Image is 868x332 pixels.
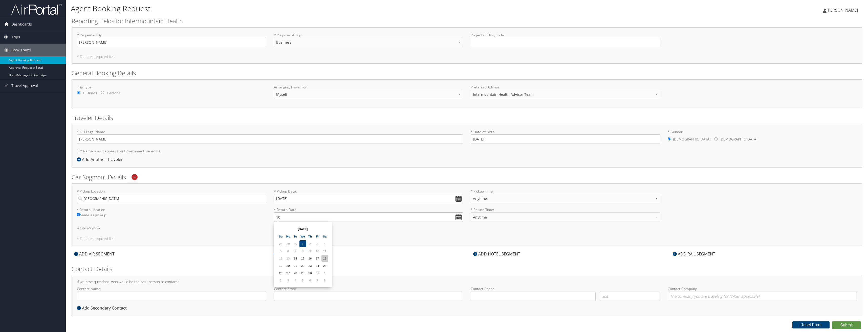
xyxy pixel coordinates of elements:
[277,277,284,284] td: 2
[321,262,328,269] td: 25
[77,55,857,58] h5: * Denotes required field
[72,265,862,273] h2: Contact Details:
[307,277,314,284] td: 6
[71,3,599,14] h1: Agent Booking Request
[11,3,62,15] img: airportal-logo.png
[471,129,660,144] label: * Date of Birth:
[307,270,314,276] td: 30
[77,129,463,144] label: * Full Legal Name
[274,292,463,301] input: Contact Email:
[292,240,299,247] td: 30
[77,38,266,47] input: * Requested By:
[72,113,862,122] h2: Traveler Details
[299,233,306,240] th: We
[471,207,660,226] label: * Return Time:
[292,255,299,262] td: 14
[471,286,660,291] label: Contact Phone
[72,251,117,257] div: ADD AIR SEGMENT
[600,292,660,301] input: .ext
[72,173,862,181] h2: Car Segment Details
[314,240,321,247] td: 3
[314,255,321,262] td: 17
[274,189,463,203] label: * Pickup Date:
[77,146,161,156] label: * Name is as it appears on Government issued ID.
[321,277,328,284] td: 8
[314,270,321,276] td: 31
[277,262,284,269] td: 19
[11,31,20,43] span: Trips
[274,85,463,90] label: Arranging Travel For:
[274,207,463,222] label: * Return Date:
[307,255,314,262] td: 16
[107,90,121,96] label: Personal
[11,79,38,92] span: Travel Approval
[274,194,463,203] input: * Pickup Date:
[277,255,284,262] td: 12
[277,233,284,240] th: Su
[299,255,306,262] td: 15
[832,321,861,329] button: Submit
[792,321,830,328] button: Reset Form
[471,189,660,207] label: * Pickup Time
[77,156,125,162] div: Add Another Traveler
[321,270,328,276] td: 1
[274,286,463,301] label: Contact Email:
[77,305,129,311] div: Add Secondary Contact
[673,134,710,144] label: [DEMOGRAPHIC_DATA]
[307,233,314,240] th: Th
[668,286,857,301] label: Contact Company
[274,33,463,51] label: * Purpose of Trip :
[274,38,463,47] select: * Purpose of Trip:
[292,277,299,284] td: 4
[77,149,80,152] input: * Name is as it appears on Government issued ID.
[307,248,314,254] td: 9
[77,134,463,144] input: * Full Legal Name
[471,38,660,47] input: Project / Billing Code:
[285,240,292,247] td: 29
[77,286,266,301] label: Contact Name:
[299,248,306,254] td: 8
[11,44,31,56] span: Book Travel
[285,226,321,232] th: [DATE]
[285,248,292,254] td: 6
[307,262,314,269] td: 23
[299,270,306,276] td: 29
[77,212,266,220] label: Same as pick-up
[285,262,292,269] td: 20
[274,212,463,222] input: * Return Date:
[471,194,660,203] select: * Pickup Time
[292,248,299,254] td: 7
[307,240,314,247] td: 2
[285,277,292,284] td: 3
[77,292,266,301] input: Contact Name:
[285,270,292,276] td: 27
[77,33,266,47] label: * Requested By :
[668,292,857,301] input: Contact Company
[321,233,328,240] th: Sa
[471,251,523,257] div: ADD HOTEL SEGMENT
[314,262,321,269] td: 24
[292,262,299,269] td: 21
[11,18,32,31] span: Dashboards
[471,33,660,47] label: Project / Billing Code :
[823,3,863,18] a: [PERSON_NAME]
[77,213,80,216] input: Same as pick-up
[285,233,292,240] th: Mo
[77,227,857,229] h6: Additional Options:
[668,129,857,145] label: * Gender:
[299,262,306,269] td: 22
[292,270,299,276] td: 28
[77,189,266,203] label: * Pickup Location:
[321,255,328,262] td: 18
[83,90,97,96] label: Business
[321,248,328,254] td: 11
[271,251,318,257] div: ADD CAR SEGMENT
[77,207,266,212] label: * Return Location
[299,240,306,247] td: 1
[292,233,299,240] th: Tu
[299,277,306,284] td: 5
[670,251,718,257] div: ADD RAIL SEGMENT
[668,137,671,140] input: * Gender:[DEMOGRAPHIC_DATA][DEMOGRAPHIC_DATA]
[277,270,284,276] td: 26
[321,240,328,247] td: 4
